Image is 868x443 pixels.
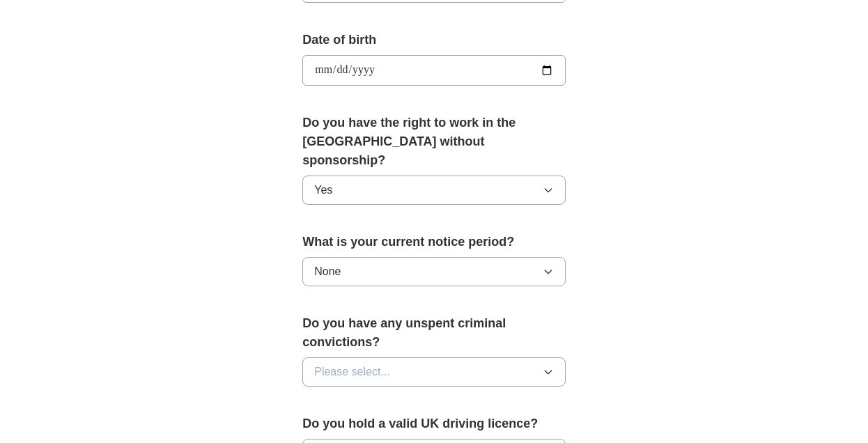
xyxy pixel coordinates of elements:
label: Do you have the right to work in the [GEOGRAPHIC_DATA] without sponsorship? [302,114,566,170]
button: Please select... [302,357,566,387]
label: Do you hold a valid UK driving licence? [302,414,566,433]
label: What is your current notice period? [302,233,566,251]
span: Please select... [314,364,390,380]
span: Yes [314,182,332,199]
label: Do you have any unspent criminal convictions? [302,314,566,352]
span: None [314,263,341,280]
button: Yes [302,176,566,205]
label: Date of birth [302,31,566,49]
button: None [302,257,566,286]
